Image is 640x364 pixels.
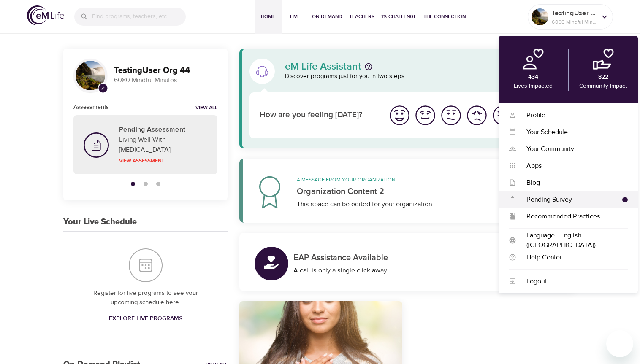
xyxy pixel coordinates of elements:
[464,102,490,128] button: I'm feeling bad
[516,178,628,188] div: Blog
[516,231,628,250] div: Language - English ([GEOGRAPHIC_DATA])
[516,253,628,262] div: Help Center
[285,72,565,81] p: Discover programs just for you in two steps
[119,135,207,155] p: Living Well With [MEDICAL_DATA]
[465,104,488,127] img: bad
[388,104,411,127] img: great
[516,277,628,286] div: Logout
[387,102,412,128] button: I'm feeling great
[63,217,137,227] h3: Your Live Schedule
[438,102,464,128] button: I'm feeling ok
[27,5,64,25] img: logo
[516,212,628,221] div: Recommended Practices
[423,12,466,21] span: The Connection
[76,61,105,90] img: Remy Sharp
[195,105,217,112] a: View all notifications
[491,104,514,127] img: worst
[414,104,437,127] img: good
[297,176,528,183] p: A message from your organization
[312,12,342,21] span: On-Demand
[119,157,207,164] p: View Assessment
[297,185,528,198] p: Organization Content 2
[579,82,627,91] p: Community Impact
[258,12,278,21] span: Home
[552,18,597,26] p: 6080 Mindful Minutes
[439,104,463,127] img: ok
[293,251,499,264] p: EAP Assistance Available
[598,73,608,82] p: 822
[412,102,438,128] button: I'm feeling good
[516,127,628,137] div: Your Schedule
[293,266,499,275] div: A call is only a single click away.
[285,12,305,21] span: Live
[523,49,544,70] img: personal.png
[516,195,622,205] div: Pending Survey
[349,12,374,21] span: Teachers
[114,75,217,85] p: 6080 Mindful Minutes
[80,289,211,307] p: Register for live programs to see your upcoming schedule here.
[514,82,553,91] p: Lives Impacted
[260,109,377,121] p: How are you feeling [DATE]?
[106,311,186,326] a: Explore Live Programs
[73,102,109,112] h6: Assessments
[114,66,217,75] h3: TestingUser Org 44
[490,102,515,128] button: I'm feeling worst
[255,65,269,78] img: eM Life Assistant
[532,8,548,25] img: Remy Sharp
[516,161,628,171] div: Apps
[606,330,633,357] iframe: Button to launch messaging window
[593,49,614,70] img: community.png
[516,144,628,154] div: Your Community
[92,8,186,26] input: Find programs, teachers, etc...
[119,125,207,134] h5: Pending Assessment
[285,62,361,72] p: eM Life Assistant
[528,73,538,82] p: 434
[109,313,182,324] span: Explore Live Programs
[129,248,163,282] img: Your Live Schedule
[516,111,628,120] div: Profile
[297,200,528,209] div: This space can be edited for your organization.
[552,8,597,18] p: TestingUser Org 44
[381,12,417,21] span: 1% Challenge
